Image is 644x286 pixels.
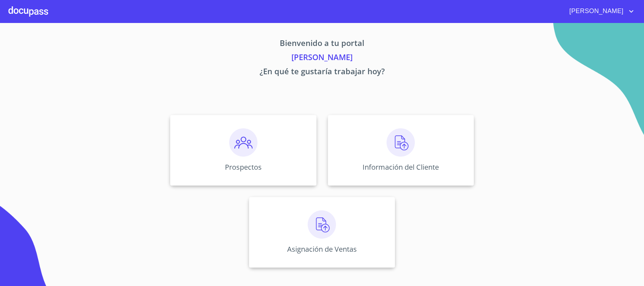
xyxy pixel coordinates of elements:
p: [PERSON_NAME] [104,51,540,65]
img: carga.png [387,128,415,157]
img: carga.png [308,210,336,239]
span: [PERSON_NAME] [564,6,627,17]
img: prospectos.png [229,128,257,157]
p: ¿En qué te gustaría trabajar hoy? [104,65,540,80]
button: account of current user [564,6,636,17]
p: Información del Cliente [362,162,439,172]
p: Asignación de Ventas [287,244,357,254]
p: Bienvenido a tu portal [104,37,540,51]
p: Prospectos [225,162,262,172]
